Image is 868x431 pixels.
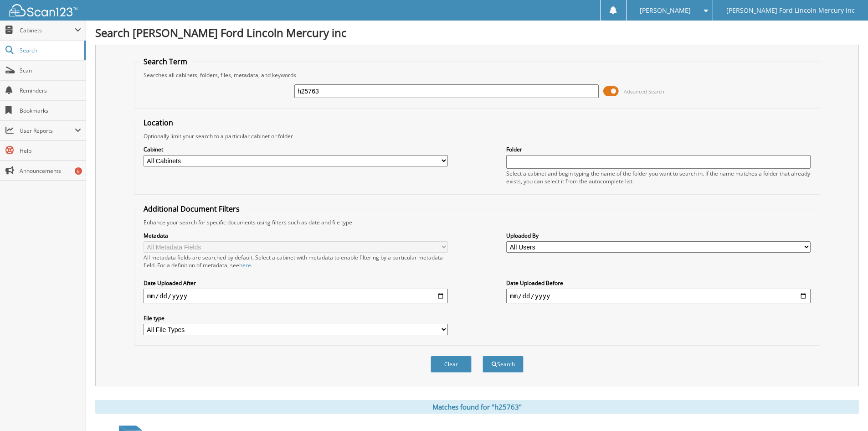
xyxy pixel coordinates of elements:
div: Searches all cabinets, folders, files, metadata, and keywords [139,71,815,79]
span: User Reports [20,127,75,135]
div: All metadata fields are searched by default. Select a cabinet with metadata to enable filtering b... [144,254,448,269]
span: Help [20,147,81,155]
span: Search [20,47,80,54]
button: Search [483,356,524,373]
legend: Additional Document Filters [139,204,244,214]
label: Cabinet [144,145,448,153]
span: Bookmarks [20,107,81,114]
div: 8 [75,167,82,175]
span: Cabinets [20,26,75,34]
input: end [506,289,811,303]
span: Reminders [20,87,81,94]
a: here [239,261,251,269]
label: Uploaded By [506,232,811,239]
label: Date Uploaded Before [506,279,811,287]
span: Announcements [20,167,81,175]
label: File type [144,314,448,322]
div: Enhance your search for specific documents using filters such as date and file type. [139,218,815,226]
label: Metadata [144,232,448,239]
img: scan123-logo-white.svg [9,4,77,16]
div: Select a cabinet and begin typing the name of the folder you want to search in. If the name match... [506,170,811,185]
label: Folder [506,145,811,153]
button: Clear [431,356,472,373]
span: [PERSON_NAME] [640,8,691,13]
input: start [144,289,448,303]
h1: Search [PERSON_NAME] Ford Lincoln Mercury inc [95,25,859,40]
span: Scan [20,67,81,74]
div: Matches found for "h25763" [95,400,859,414]
div: Optionally limit your search to a particular cabinet or folder [139,132,815,140]
label: Date Uploaded After [144,279,448,287]
span: Advanced Search [624,88,664,95]
span: [PERSON_NAME] Ford Lincoln Mercury inc [726,8,855,13]
legend: Location [139,118,178,128]
legend: Search Term [139,57,192,67]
